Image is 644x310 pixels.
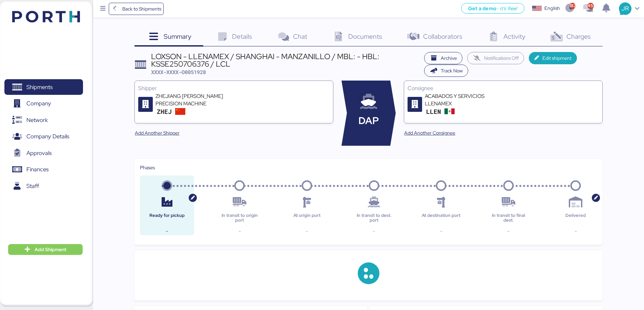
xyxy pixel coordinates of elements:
[122,5,161,13] span: Back to Shipments
[218,213,261,223] div: In transit to origin port
[26,165,48,174] span: Finances
[484,54,519,62] span: Notifications Off
[425,92,506,107] div: ACABADOS Y SERVICIOS LLENAMEX
[145,213,189,223] div: Ready for pickup
[35,245,66,254] span: Add Shipment
[4,129,83,144] a: Company Details
[8,244,83,255] button: Add Shipment
[424,65,469,77] button: Track Now
[441,54,457,62] span: Archive
[109,3,164,15] a: Back to Shipments
[151,69,206,75] span: XXXX-XXXX-O0051928
[26,181,39,191] span: Staff
[554,213,597,223] div: Delivered
[145,227,189,235] div: -
[164,32,191,41] span: Summary
[419,227,463,235] div: -
[26,148,51,158] span: Approvals
[285,213,329,223] div: At origin port
[554,227,597,235] div: -
[135,129,180,137] span: Add Another Shipper
[544,5,560,12] div: English
[140,164,597,171] div: Phases
[352,213,396,223] div: In transit to dest. port
[138,84,330,92] div: Shipper
[542,54,572,62] span: Edit shipment
[285,227,329,235] div: -
[232,32,252,41] span: Details
[358,114,379,128] span: DAP
[4,162,83,177] a: Finances
[566,32,591,41] span: Charges
[352,227,396,235] div: -
[293,32,307,41] span: Chat
[348,32,382,41] span: Documents
[404,129,455,137] span: Add Another Consignee
[97,3,109,15] button: Menu
[4,178,83,194] a: Staff
[4,79,83,95] a: Shipments
[4,112,83,128] a: Network
[408,84,599,92] div: Consignee
[26,82,53,92] span: Shipments
[218,227,261,235] div: -
[441,67,463,75] span: Track Now
[26,132,69,141] span: Company Details
[487,213,530,223] div: In transit to final dest.
[467,52,524,64] button: Notifications Off
[487,227,530,235] div: -
[621,4,629,13] span: JR
[529,52,577,64] button: Edit shipment
[129,127,185,139] button: Add Another Shipper
[423,32,462,41] span: Collaborators
[4,145,83,161] a: Approvals
[503,32,525,41] span: Activity
[26,99,51,108] span: Company
[26,115,48,125] span: Network
[4,96,83,111] a: Company
[151,53,421,68] div: LOXSON - LLENAMEX / SHANGHAI - MANZANILLO / MBL: - HBL: KSSE250706376 / LCL
[399,127,461,139] button: Add Another Consignee
[155,92,237,107] div: ZHEJIANG [PERSON_NAME] PRECISION MACHINE
[419,213,463,223] div: At destination port
[424,52,463,64] button: Archive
